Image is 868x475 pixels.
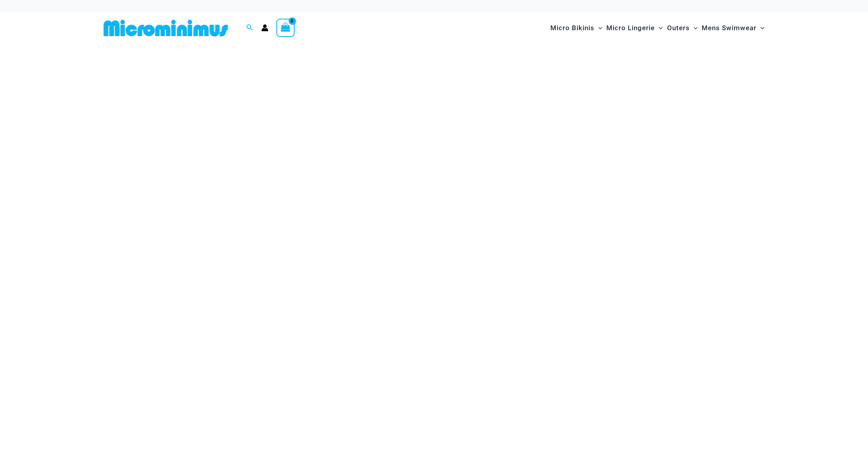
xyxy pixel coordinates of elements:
[594,18,602,38] span: Menu Toggle
[246,23,253,33] a: Search icon link
[702,18,756,38] span: Mens Swimwear
[550,18,594,38] span: Micro Bikinis
[655,18,663,38] span: Menu Toggle
[547,15,768,41] nav: Site Navigation
[100,19,231,37] img: MM SHOP LOGO FLAT
[756,18,764,38] span: Menu Toggle
[606,18,655,38] span: Micro Lingerie
[276,19,295,37] a: View Shopping Cart, empty
[665,16,700,40] a: OutersMenu ToggleMenu Toggle
[700,16,766,40] a: Mens SwimwearMenu ToggleMenu Toggle
[604,16,665,40] a: Micro LingerieMenu ToggleMenu Toggle
[690,18,698,38] span: Menu Toggle
[548,16,604,40] a: Micro BikinisMenu ToggleMenu Toggle
[667,18,690,38] span: Outers
[261,24,268,31] a: Account icon link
